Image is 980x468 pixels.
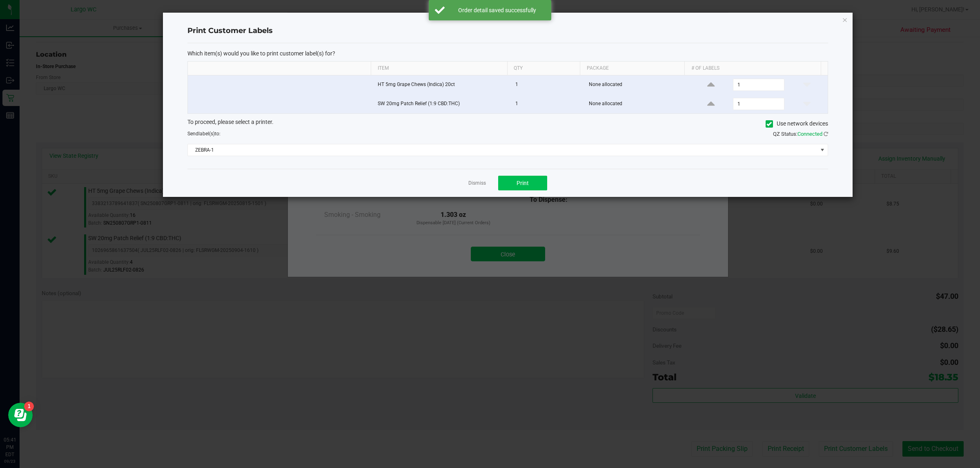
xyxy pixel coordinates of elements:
a: Dismiss [468,180,486,187]
td: 1 [510,95,584,113]
td: 1 [510,75,584,95]
h4: Print Customer Labels [187,26,828,36]
td: None allocated [584,95,690,113]
iframe: Resource center [8,403,33,427]
span: label(s) [198,131,215,137]
div: To proceed, please select a printer. [181,118,834,130]
label: Use network devices [766,119,828,128]
p: Which item(s) would you like to print customer label(s) for? [187,50,828,57]
th: Qty [507,62,580,75]
span: Send to: [187,131,220,137]
td: SW 20mg Patch Relief (1:9 CBD:THC) [373,95,510,113]
span: Connected [797,131,822,137]
iframe: Resource center unread badge [24,402,34,411]
span: ZEBRA-1 [188,144,817,156]
th: Package [580,62,684,75]
span: Print [517,180,529,186]
th: Item [371,62,507,75]
span: QZ Status: [773,131,828,137]
td: HT 5mg Grape Chews (Indica) 20ct [373,75,510,95]
td: None allocated [584,75,690,95]
div: Order detail saved successfully [449,6,545,14]
th: # of labels [684,62,821,75]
